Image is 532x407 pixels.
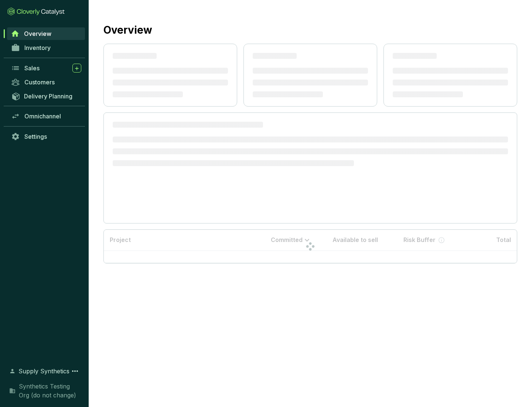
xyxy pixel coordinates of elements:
a: Inventory [7,41,85,54]
a: Omnichannel [7,110,85,122]
span: Delivery Planning [24,92,72,100]
span: Settings [24,133,47,140]
span: Synthetics Testing Org (do not change) [19,382,81,400]
span: Sales [24,64,40,72]
h2: Overview [103,22,152,38]
span: Inventory [24,44,51,51]
a: Settings [7,130,85,143]
a: Delivery Planning [7,90,85,102]
span: Overview [24,30,51,37]
span: Omnichannel [24,112,61,120]
a: Overview [7,27,85,40]
a: Customers [7,76,85,88]
span: Customers [24,78,55,86]
a: Sales [7,62,85,74]
span: Supply Synthetics [18,367,69,376]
